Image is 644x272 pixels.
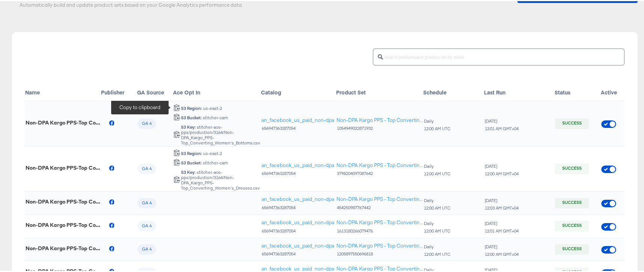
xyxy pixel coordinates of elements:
div: stitcher-cam [181,159,228,164]
div: Daily [424,243,451,248]
div: Non-DPA Kargo PPS-Top Converting Women's Bottoms [26,119,101,125]
a: an_facebook_us_paid_non-dpa [261,241,334,248]
div: Automatically build and update product sets based on your Google Analytics performance data [20,0,242,8]
a: Non-DPA Kargo PPS - Top Converting Decor [336,195,423,202]
div: Daily [424,220,451,225]
div: Success [555,243,589,254]
div: 12:00 AM UTC [424,125,451,130]
input: Search performance product set by name [383,45,624,61]
div: 656947363287054 [261,227,334,232]
a: Non-DPA Kargo PPS - Top Converting Women's Jumpsuits [336,264,423,271]
span: GA 4 [137,199,156,205]
div: 1205897550696818 [336,250,423,255]
div: 656947363287054 [261,250,334,255]
a: an_facebook_us_paid_non-dpa [261,115,334,123]
div: us-east-2 [181,150,222,155]
a: Non-DPA Kargo PPS - Top Converting Women's Bottoms [336,115,423,123]
div: Success [555,117,589,128]
div: Last Run [484,87,555,95]
span: GA 4 [137,165,156,171]
div: [DATE] [484,243,519,248]
div: Publisher [101,87,137,95]
div: 12:00 AM UTC [424,251,451,256]
div: [DATE] [484,117,519,123]
div: Catalog [261,87,336,95]
div: Success [555,197,589,207]
div: 12:00 AM UTC [424,170,451,175]
strong: S3 Region: [181,104,202,110]
a: an_facebook_us_paid_non-dpa [261,195,334,202]
div: 656947363287054 [261,204,334,209]
div: 3798204097087642 [336,170,423,175]
a: an_facebook_us_paid_non-dpa [261,218,334,225]
div: 12:00 AM UTC [424,204,451,210]
div: Non-DPA Kargo PPS-Top Converting Women's Jackets [26,244,101,250]
a: an_facebook_us_paid_non-dpa [261,264,334,271]
span: GA 4 [137,120,156,126]
div: [DATE] [484,163,519,168]
div: 12:00 AM UTC [424,227,451,232]
strong: S3 Key: [181,168,196,174]
div: Success [555,220,589,230]
div: 1054949022871932 [336,125,423,130]
div: [DATE] [484,266,519,272]
div: [DATE] [484,220,519,225]
div: 12:00 AM GMT+04 [484,170,519,175]
div: Daily [424,117,451,123]
div: Status [555,87,601,95]
div: Success [555,163,589,173]
a: an_facebook_us_paid_non-dpa [261,161,334,168]
div: Daily [424,163,451,168]
strong: S3 Key: [181,123,196,129]
div: stitcher-ace-pps/production/3164/Non-DPA_Kargo_PPS-Top_Converting_Women's_Dresses.csv [181,169,261,190]
div: 12:03 AM GMT+04 [484,204,519,210]
div: 656947363287054 [261,125,334,130]
span: GA 4 [137,222,156,228]
a: Non-DPA Kargo PPS - Top Converting Furniture [336,218,423,225]
div: 1613180266079476 [336,227,423,232]
strong: S3 Bucket: [181,114,202,119]
div: stitcher-ace-pps/production/3164/Non-DPA_Kargo_PPS-Top_Converting_Women's_Bottoms.csv [181,123,261,144]
a: Non-DPA Kargo PPS - Top Converting Women's Jackets [336,241,423,248]
div: Daily [424,266,451,272]
div: Name [25,87,101,95]
div: Daily [424,197,451,202]
div: Active [601,87,639,95]
strong: S3 Region: [181,149,202,155]
div: GA Source [137,87,173,95]
div: us-east-2 [181,105,222,110]
div: Non-DPA Kargo PPS-Top Converting Decor [26,198,101,204]
div: 12:01 AM GMT+04 [484,227,519,232]
div: Non-DPA Kargo PPS-Top Converting Furniture [26,221,101,227]
div: stitcher-cam [181,114,228,119]
div: 656947363287054 [261,170,334,175]
a: Non-DPA Kargo PPS - Top Converting Women's Dresses [336,161,423,168]
div: Schedule [423,87,484,95]
div: Ace Opt In [173,87,261,95]
span: GA 4 [137,245,156,251]
div: 12:01 AM GMT+04 [484,125,519,130]
div: Non-DPA Kargo PPS-Top Converting Women's Dresses [26,164,101,170]
strong: S3 Bucket: [181,159,202,164]
div: Product Set [336,87,423,95]
div: 454250987767442 [336,204,423,209]
div: 12:00 AM GMT+04 [484,251,519,256]
div: [DATE] [484,197,519,202]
